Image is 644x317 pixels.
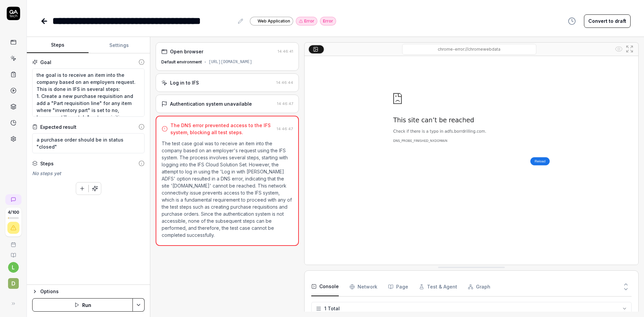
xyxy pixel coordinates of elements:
span: 4 / 100 [8,210,19,214]
button: Graph [468,277,490,296]
a: Documentation [3,247,24,258]
button: Console [311,277,339,296]
time: 14:46:41 [278,49,293,54]
button: Open in full screen [624,44,635,54]
span: D [8,278,19,289]
div: Open browser [170,48,203,55]
button: Options [32,287,145,296]
div: Expected result [40,123,76,130]
div: No steps yet [32,170,145,177]
button: View version history [564,14,580,28]
p: The test case goal was to receive an item into the company based on an employer's request using t... [162,140,293,239]
div: Options [40,287,145,296]
div: The DNS error prevented access to the IFS system, blocking all test steps. [170,122,274,136]
button: Steps [27,37,89,53]
div: Goal [40,59,51,66]
div: Default environment [161,59,202,65]
div: Steps [40,160,54,167]
button: Settings [89,37,150,53]
time: 14:46:47 [277,101,293,106]
button: Convert to draft [584,14,631,28]
div: Error [320,17,336,25]
div: Authentication system unavailable [170,100,252,107]
button: Run [32,298,133,312]
button: l [8,262,19,273]
button: Error [296,17,317,25]
button: Test & Agent [419,277,457,296]
div: [URL][DOMAIN_NAME] [209,59,252,65]
time: 14:46:44 [276,80,293,85]
button: D [3,273,24,290]
span: Web Application [258,18,290,24]
button: Show all interative elements [613,44,624,54]
div: Log in to IFS [170,79,199,86]
img: Screenshot [305,56,638,265]
a: Book a call with us [3,236,24,247]
a: New conversation [5,194,21,205]
button: Page [388,277,408,296]
time: 14:46:47 [277,126,293,131]
button: Network [350,277,377,296]
a: Web Application [250,16,293,25]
